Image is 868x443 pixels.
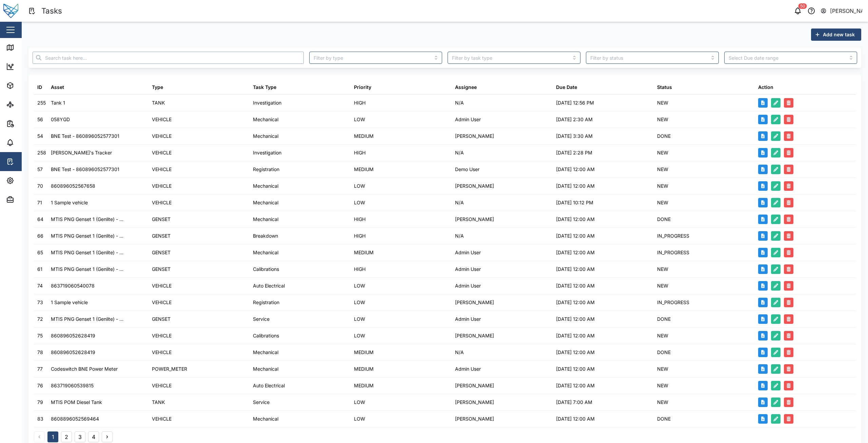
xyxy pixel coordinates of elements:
[455,299,494,306] div: [PERSON_NAME]
[253,116,278,123] div: Mechanical
[556,249,595,256] div: [DATE] 12:00 AM
[253,365,278,373] div: Mechanical
[18,196,38,203] div: Admin
[18,44,33,51] div: Map
[152,282,172,290] div: VEHICLE
[18,63,48,70] div: Dashboard
[51,166,119,173] div: BNE Test - 860896052577301
[556,132,593,140] div: [DATE] 3:30 AM
[253,282,285,290] div: Auto Electrical
[253,249,278,256] div: Mechanical
[37,166,43,173] div: 57
[455,216,494,223] div: [PERSON_NAME]
[657,116,668,123] div: NEW
[758,84,773,91] div: Action
[556,232,595,240] div: [DATE] 12:00 AM
[556,365,595,373] div: [DATE] 12:00 AM
[18,120,41,127] div: Reports
[152,349,172,356] div: VEHICLE
[354,299,365,306] div: LOW
[455,84,477,91] div: Assignee
[455,199,464,206] div: N/A
[556,332,595,339] div: [DATE] 12:00 AM
[455,99,464,107] div: N/A
[657,182,668,190] div: NEW
[37,299,43,306] div: 73
[37,232,43,240] div: 66
[37,315,43,323] div: 72
[33,52,304,64] input: Search task here...
[354,116,365,123] div: LOW
[37,282,43,290] div: 74
[51,382,94,389] div: 863719060539815
[657,132,671,140] div: DONE
[657,84,672,91] div: Status
[657,315,671,323] div: DONE
[556,199,593,206] div: [DATE] 10:12 PM
[354,365,374,373] div: MEDIUM
[51,132,119,140] div: BNE Test - 860896052577301
[253,382,285,389] div: Auto Electrical
[354,149,366,156] div: HIGH
[830,7,863,15] div: [PERSON_NAME]
[657,415,671,423] div: DONE
[455,182,494,190] div: [PERSON_NAME]
[152,182,172,190] div: VEHICLE
[586,52,719,64] input: Filter by status
[354,332,365,339] div: LOW
[455,415,494,423] div: [PERSON_NAME]
[51,399,102,406] div: MTIS POM Diesel Tank
[37,216,43,223] div: 64
[152,365,187,373] div: POWER_METER
[51,216,123,223] div: MTIS PNG Genset 1 (Genlite) - ...
[37,249,43,256] div: 65
[354,232,366,240] div: HIGH
[152,265,171,273] div: GENSET
[657,382,668,389] div: NEW
[556,182,595,190] div: [DATE] 12:00 AM
[51,149,112,156] div: [PERSON_NAME]'s Tracker
[253,399,270,406] div: Service
[253,216,278,223] div: Mechanical
[556,84,577,91] div: Due Date
[51,84,64,91] div: Asset
[37,265,42,273] div: 61
[253,182,278,190] div: Mechanical
[354,315,365,323] div: LOW
[354,415,365,423] div: LOW
[455,232,464,240] div: N/A
[3,3,18,18] img: Main Logo
[556,282,595,290] div: [DATE] 12:00 AM
[253,332,279,339] div: Calibrations
[253,315,270,323] div: Service
[152,232,171,240] div: GENSET
[37,132,43,140] div: 54
[556,299,595,306] div: [DATE] 12:00 AM
[657,349,671,356] div: DONE
[455,132,494,140] div: [PERSON_NAME]
[152,299,172,306] div: VEHICLE
[88,431,99,442] button: 4
[657,99,668,107] div: NEW
[657,332,668,339] div: NEW
[37,116,43,123] div: 56
[354,265,366,273] div: HIGH
[657,265,668,273] div: NEW
[75,431,85,442] button: 3
[354,282,365,290] div: LOW
[152,399,165,406] div: TANK
[47,431,58,442] button: 1
[253,99,281,107] div: Investigation
[455,149,464,156] div: N/A
[309,52,442,64] input: Filter by type
[354,99,366,107] div: HIGH
[556,315,595,323] div: [DATE] 12:00 AM
[455,399,494,406] div: [PERSON_NAME]
[51,282,95,290] div: 863719060540078
[37,399,43,406] div: 79
[448,52,580,64] input: Filter by task type
[152,382,172,389] div: VEHICLE
[657,299,689,306] div: IN_PROGRESS
[152,84,163,91] div: Type
[556,382,595,389] div: [DATE] 12:00 AM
